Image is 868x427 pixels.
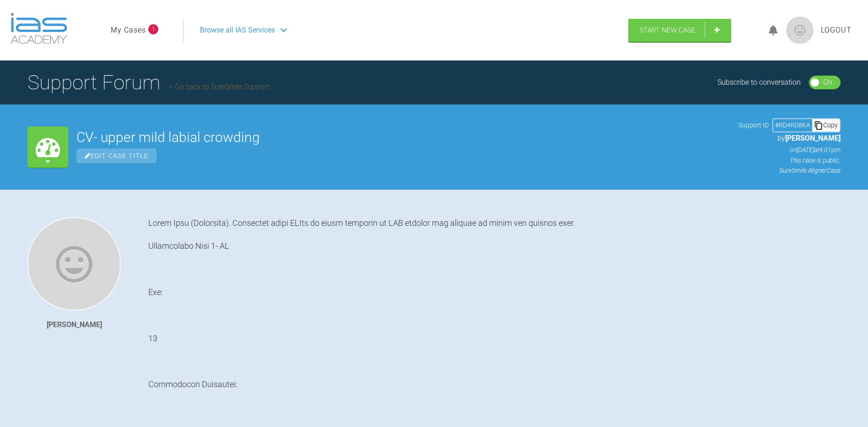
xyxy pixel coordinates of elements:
[773,120,812,130] div: # RD4R08KA
[76,148,156,164] span: Edit Case Title
[823,77,832,88] div: On
[812,119,840,131] div: Copy
[786,16,814,44] img: profile.png
[628,19,731,42] a: Start New Case
[739,132,841,144] p: by
[148,24,158,34] span: 1
[47,319,102,331] div: [PERSON_NAME]
[169,82,269,91] a: Go back to SureSmile Support
[739,120,769,130] span: Support ID
[111,24,146,36] a: My Cases
[717,77,801,88] div: Subscribe to conversation
[739,165,841,175] p: SureSmile Aligner Case
[11,13,67,44] img: logo-light.3e3ef733.png
[640,26,695,34] span: Start New Case
[27,217,121,311] img: Hannah Law
[200,24,275,36] span: Browse all IAS Services
[785,134,841,142] span: [PERSON_NAME]
[739,145,841,155] p: on [DATE] at 4:01pm
[27,66,269,99] h1: Support Forum
[821,24,852,36] a: Logout
[76,131,730,144] h2: CV- upper mild labial crowding
[739,155,841,165] p: This case is public.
